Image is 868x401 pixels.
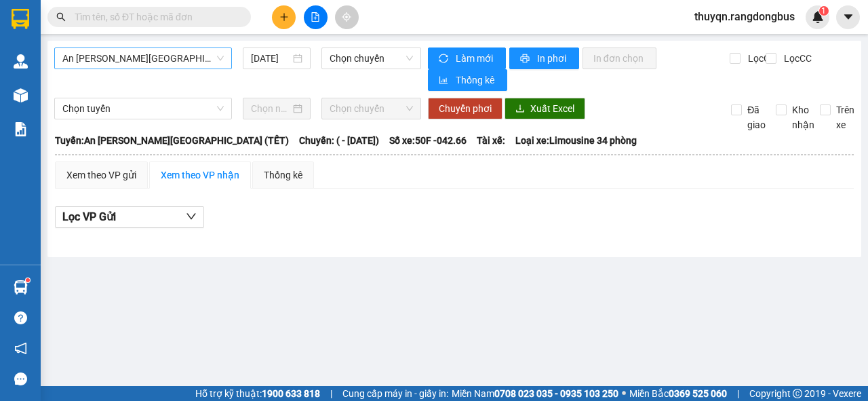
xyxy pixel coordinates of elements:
[342,12,351,22] span: aim
[262,388,320,399] strong: 1900 633 818
[819,6,829,16] sup: 1
[75,9,235,24] input: Tìm tên, số ĐT hoặc mã đơn
[251,101,290,116] input: Chọn ngày
[14,88,28,102] img: warehouse-icon
[428,69,507,91] button: bar-chartThống kê
[195,386,320,401] span: Hỗ trợ kỹ thuật:
[456,73,496,88] span: Thống kê
[330,386,332,401] span: |
[515,133,637,148] span: Loại xe: Limousine 34 phòng
[14,54,28,69] img: warehouse-icon
[279,12,289,22] span: plus
[186,211,197,222] span: down
[251,51,290,66] input: 12/08/2025
[14,280,28,294] img: warehouse-icon
[812,11,824,23] img: icon-new-feature
[56,12,66,22] span: search
[264,168,302,183] div: Thống kê
[669,388,727,399] strong: 0369 525 060
[793,389,802,398] span: copyright
[14,373,27,385] span: message
[583,47,656,69] button: In đơn chọn
[622,391,626,396] span: ⚪️
[66,168,136,183] div: Xem theo VP gửi
[743,51,778,66] span: Lọc CR
[14,311,27,324] span: question-circle
[299,133,379,148] span: Chuyến: ( - [DATE])
[330,48,412,69] span: Chọn chuyến
[836,5,860,29] button: caret-down
[439,75,450,86] span: bar-chart
[684,8,806,25] span: thuyqn.rangdongbus
[456,51,495,66] span: Làm mới
[629,386,727,401] span: Miền Bắc
[14,342,27,355] span: notification
[842,11,854,23] span: caret-down
[428,98,502,119] button: Chuyển phơi
[12,9,29,29] img: logo-vxr
[311,12,320,22] span: file-add
[737,386,739,401] span: |
[520,54,532,64] span: printer
[787,102,820,132] span: Kho nhận
[428,47,506,69] button: syncLàm mới
[62,48,224,69] span: An Sương - Quảng Ngãi (TẾT)
[452,386,618,401] span: Miền Nam
[55,135,289,146] b: Tuyến: An [PERSON_NAME][GEOGRAPHIC_DATA] (TẾT)
[509,47,579,69] button: printerIn phơi
[821,6,826,16] span: 1
[304,5,328,29] button: file-add
[26,278,30,282] sup: 1
[742,102,771,132] span: Đã giao
[161,168,239,183] div: Xem theo VP nhận
[494,388,618,399] strong: 0708 023 035 - 0935 103 250
[55,206,204,228] button: Lọc VP Gửi
[778,51,814,66] span: Lọc CC
[272,5,296,29] button: plus
[389,133,467,148] span: Số xe: 50F -042.66
[14,122,28,136] img: solution-icon
[831,102,860,132] span: Trên xe
[537,51,568,66] span: In phơi
[335,5,359,29] button: aim
[477,133,505,148] span: Tài xế:
[505,98,585,119] button: downloadXuất Excel
[439,54,450,64] span: sync
[342,386,448,401] span: Cung cấp máy in - giấy in:
[330,98,412,119] span: Chọn chuyến
[62,98,224,119] span: Chọn tuyến
[62,208,116,225] span: Lọc VP Gửi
